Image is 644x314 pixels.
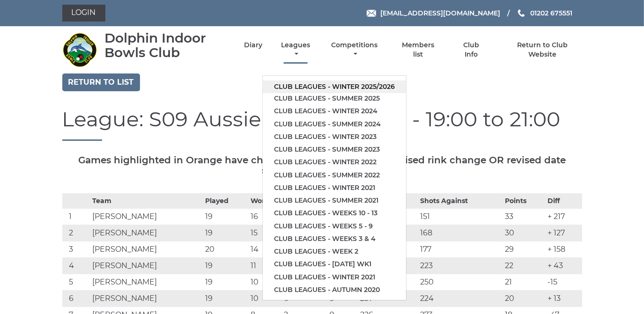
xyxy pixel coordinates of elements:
span: 01202 675551 [530,9,572,17]
td: 11 [248,258,281,274]
a: Phone us 01202 675551 [517,8,572,18]
td: 33 [503,209,546,225]
a: Email [EMAIL_ADDRESS][DOMAIN_NAME] [367,8,500,18]
a: Club leagues - Winter 2021 [263,182,406,194]
td: 21 [503,274,546,291]
a: Return to list [62,73,140,91]
a: Login [62,5,105,22]
th: Won [248,194,281,209]
td: [PERSON_NAME] [90,291,203,307]
a: Return to Club Website [503,41,582,59]
td: 5 [62,274,90,291]
a: Club leagues - Winter 2024 [263,105,406,117]
td: 19 [203,274,248,291]
img: Dolphin Indoor Bowls Club [62,32,97,67]
td: 10 [248,274,281,291]
span: [EMAIL_ADDRESS][DOMAIN_NAME] [380,9,500,17]
th: Played [203,194,248,209]
a: Club leagues - Winter 2021 [263,271,406,284]
td: + 127 [546,225,582,241]
a: Club leagues - Summer 2022 [263,169,406,182]
td: 19 [203,225,248,241]
a: Diary [244,41,262,50]
a: Club leagues - Weeks 5 - 9 [263,220,406,233]
a: Club leagues - Winter 2022 [263,156,406,168]
ul: Leagues [262,75,407,300]
td: 16 [248,209,281,225]
th: Team [90,194,203,209]
td: + 217 [546,209,582,225]
td: 29 [503,241,546,258]
a: Club leagues - Summer 2021 [263,194,406,207]
td: [PERSON_NAME] [90,209,203,225]
th: Diff [546,194,582,209]
td: 30 [503,225,546,241]
a: Club leagues - Summer 2024 [263,118,406,131]
td: -15 [546,274,582,291]
td: 151 [418,209,503,225]
td: 6 [62,291,90,307]
td: + 43 [546,258,582,274]
td: 223 [418,258,503,274]
td: 10 [248,291,281,307]
h5: Games highlighted in Orange have changed. Please check for a revised rink change OR revised date ... [62,155,582,175]
td: [PERSON_NAME] [90,274,203,291]
td: [PERSON_NAME] [90,241,203,258]
th: Points [503,194,546,209]
td: 19 [203,209,248,225]
a: Competitions [329,41,380,59]
td: 2 [62,225,90,241]
td: 1 [62,209,90,225]
a: Leagues [279,41,312,59]
td: 224 [418,291,503,307]
th: Shots Against [418,194,503,209]
td: 19 [203,291,248,307]
td: 20 [203,241,248,258]
a: Club leagues - Summer 2023 [263,143,406,156]
a: Members list [396,41,439,59]
h1: League: S09 Aussie Pairs - [DATE] - 19:00 to 21:00 [62,108,582,141]
td: 20 [503,291,546,307]
a: Club Info [456,41,487,59]
td: + 13 [546,291,582,307]
td: 3 [62,241,90,258]
a: Club leagues - Winter 2023 [263,131,406,143]
td: 4 [62,258,90,274]
div: Dolphin Indoor Bowls Club [104,31,228,60]
a: Club leagues - Summer 2025 [263,92,406,105]
a: Club leagues - [DATE] wk1 [263,258,406,270]
td: + 158 [546,241,582,258]
td: 19 [203,258,248,274]
td: 168 [418,225,503,241]
td: 14 [248,241,281,258]
td: [PERSON_NAME] [90,225,203,241]
a: Club leagues - Autumn 2020 [263,284,406,296]
td: 177 [418,241,503,258]
a: Club leagues - Week 2 [263,245,406,258]
a: Club leagues - Weeks 3 & 4 [263,233,406,245]
td: 22 [503,258,546,274]
td: 250 [418,274,503,291]
td: 15 [248,225,281,241]
img: Phone us [518,9,525,17]
td: [PERSON_NAME] [90,258,203,274]
a: Club leagues - Weeks 10 - 13 [263,207,406,219]
a: Club leagues - Winter 2025/2026 [263,80,406,93]
img: Email [367,10,376,17]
